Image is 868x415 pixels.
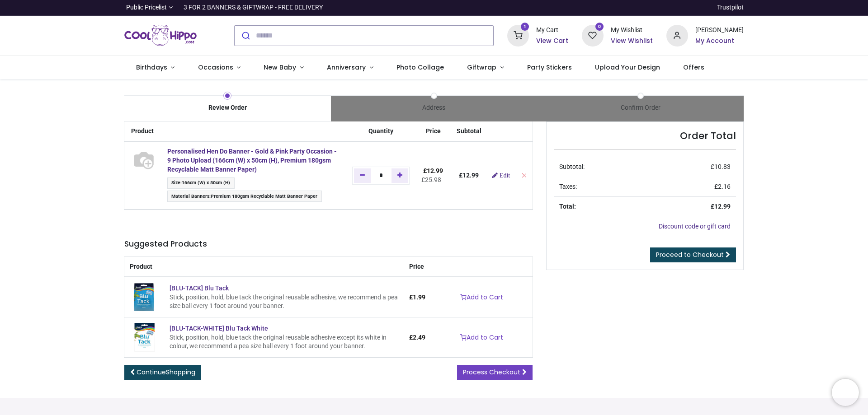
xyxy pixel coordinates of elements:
[170,325,268,332] a: [BLU-TACK-WHITE] Blu Tack White
[409,294,425,301] span: £
[611,37,653,46] a: View Wishlist
[656,250,724,259] span: Proceed to Checkout
[659,223,731,230] a: Discount code or gift card
[124,23,197,48] img: Cool Hippo
[124,238,533,250] h5: Suggested Products
[714,163,731,170] span: 10.83
[559,203,576,210] strong: Total:
[463,368,520,377] span: Process Checkout
[167,148,337,173] a: Personalised Hen Do Banner - Gold & Pink Party Occasion - 9 Photo Upload (166cm (W) x 50cm (H), P...
[451,121,487,142] th: Subtotal
[136,63,167,72] span: Birthdays
[182,180,230,186] span: 166cm (W) x 50cm (H)
[413,334,425,341] span: 2.49
[170,333,398,351] div: Stick, position, hold, blue tack the original reusable adhesive except its white in colour, we re...
[137,368,195,377] span: Continue
[832,379,859,406] iframe: Brevo live chat
[124,56,186,79] a: Birthdays
[527,63,572,72] span: Party Stickers
[404,257,431,277] th: Price
[714,183,731,190] span: £
[124,257,403,277] th: Product
[124,103,331,112] div: Review Order
[396,63,444,72] span: Photo Collage
[427,167,443,174] span: 12.99
[595,63,660,72] span: Upload Your Design
[423,167,443,174] span: £
[392,168,408,183] a: Add one
[264,63,296,72] span: New Baby
[595,23,604,31] sup: 0
[718,183,731,190] span: 2.16
[714,203,731,210] span: 12.99
[425,176,441,183] span: 25.98
[695,37,744,46] a: My Account
[554,129,736,142] h4: Order Total
[683,63,704,72] span: Offers
[126,3,167,12] span: Public Pricelist
[124,23,197,48] a: Logo of Cool Hippo
[170,293,398,311] div: Stick, position, hold, blue tack the original reusable adhesive, we recommend a pea size ball eve...
[500,172,510,178] span: Edit
[521,23,529,31] sup: 1
[211,193,317,199] span: Premium 180gsm Recyclable Matt Banner Paper
[409,334,425,341] span: £
[462,172,479,179] span: 12.99
[130,293,159,300] a: [BLU-TACK] Blu Tack
[186,56,252,79] a: Occasions
[413,294,425,301] span: 1.99
[235,26,256,46] button: Submit
[130,283,159,312] img: [BLU-TACK] Blu Tack
[454,330,509,345] a: Add to Cart
[354,168,371,183] a: Remove one
[167,191,322,202] span: :
[711,203,731,210] strong: £
[331,103,538,112] div: Address
[457,365,533,380] a: Process Checkout
[130,323,159,352] img: [BLU-TACK-WHITE] Blu Tack White
[421,176,441,183] del: £
[717,3,744,12] a: Trustpilot
[492,172,510,178] a: Edit
[124,121,162,142] th: Product
[327,63,366,72] span: Anniversary
[459,172,479,179] b: £
[167,177,235,189] span: :
[368,127,393,135] span: Quantity
[536,26,568,35] div: My Cart
[315,56,385,79] a: Anniversary
[582,31,604,38] a: 0
[507,31,529,38] a: 1
[467,63,496,72] span: Giftwrap
[611,26,653,35] div: My Wishlist
[695,26,744,35] div: [PERSON_NAME]
[415,121,451,142] th: Price
[252,56,316,79] a: New Baby
[130,333,159,340] a: [BLU-TACK-WHITE] Blu Tack White
[124,3,173,12] a: Public Pricelist
[166,368,195,377] span: Shopping
[198,63,233,72] span: Occasions
[131,147,156,173] img: S66880 - [BN-00464-166W50H-BANNER_NW] Personalised Hen Do Banner - Gold & Pink Party Occasion - 9...
[454,290,509,305] a: Add to Cart
[521,172,527,179] a: Remove from cart
[171,193,209,199] span: Material Banners
[554,177,652,197] td: Taxes:
[554,157,652,177] td: Subtotal:
[536,37,568,46] a: View Cart
[170,284,229,292] a: [BLU-TACK] Blu Tack
[650,247,736,263] a: Proceed to Checkout
[171,180,180,186] span: Size
[124,365,201,380] a: ContinueShopping
[537,103,744,112] div: Confirm Order
[455,56,515,79] a: Giftwrap
[711,163,731,170] span: £
[184,3,323,12] div: 3 FOR 2 BANNERS & GIFTWRAP - FREE DELIVERY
